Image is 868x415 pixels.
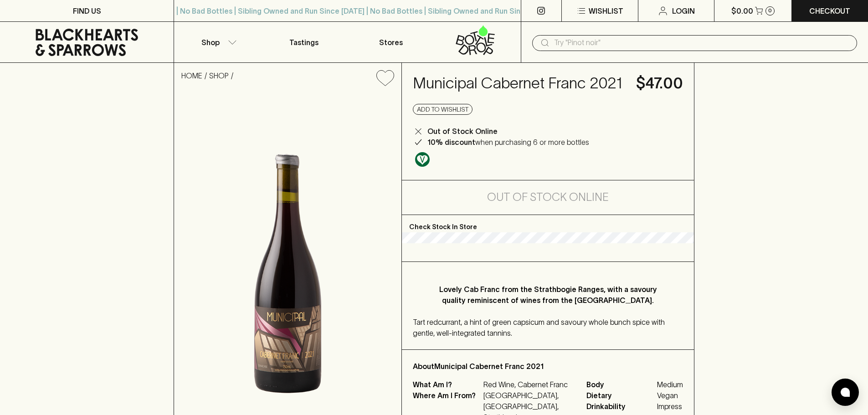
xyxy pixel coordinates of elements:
p: when purchasing 6 or more bottles [427,137,589,148]
span: Drinkability [586,401,655,412]
p: FIND US [73,5,101,16]
img: Vegan [415,152,430,167]
span: Medium [657,379,683,390]
p: Check Stock In Store [402,215,694,232]
p: Login [672,5,695,16]
p: Shop [201,37,220,48]
a: SHOP [209,72,229,80]
button: Add to wishlist [373,67,398,90]
p: $0.00 [731,5,753,16]
h4: $47.00 [636,74,683,93]
p: What Am I? [413,379,481,390]
h4: Municipal Cabernet Franc 2021 [413,74,625,93]
p: About Municipal Cabernet Franc 2021 [413,361,683,372]
span: Tart redcurrant, a hint of green capsicum and savoury whole bunch spice with gentle, well-integra... [413,318,665,337]
span: Vegan [657,390,683,401]
span: Impress [657,401,683,412]
p: Checkout [809,5,850,16]
p: Out of Stock Online [427,126,498,137]
p: Tastings [289,37,318,48]
a: Made without the use of any animal products. [413,150,432,169]
p: Stores [379,37,403,48]
button: Shop [174,22,261,62]
p: Lovely Cab Franc from the Strathbogie Ranges, with a savoury quality reminiscent of wines from th... [431,284,665,306]
a: Tastings [261,22,347,62]
span: Dietary [586,390,655,401]
img: bubble-icon [841,388,850,397]
h5: Out of Stock Online [487,190,609,205]
b: 10% discount [427,138,475,146]
p: Wishlist [589,5,623,16]
a: Stores [348,22,434,62]
a: HOME [181,72,202,80]
span: Body [586,379,655,390]
p: 0 [768,8,772,13]
input: Try "Pinot noir" [554,36,850,50]
button: Add to wishlist [413,104,473,115]
p: Red Wine, Cabernet Franc [483,379,575,390]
